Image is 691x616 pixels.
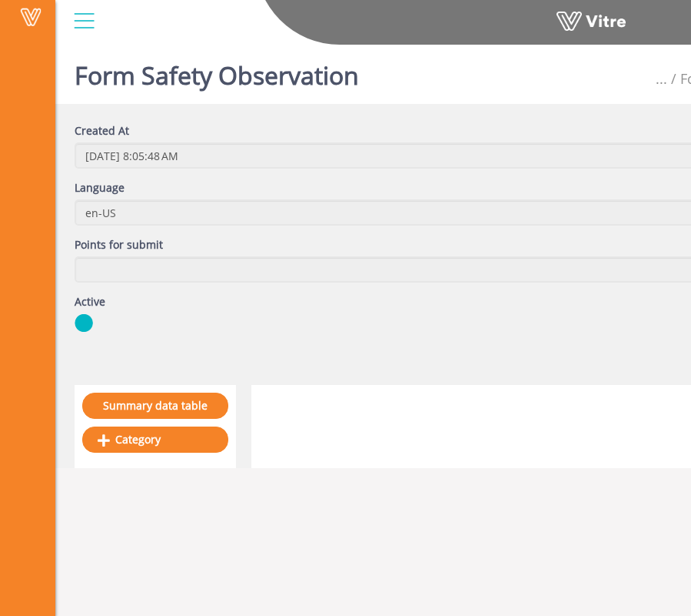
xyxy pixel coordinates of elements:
img: yes [75,313,93,333]
a: Category [82,427,228,453]
span: ... [656,69,667,88]
label: Created At [75,123,129,139]
label: Language [75,180,125,196]
label: Points for submit [75,237,163,253]
a: Summary data table [82,393,228,419]
h1: Form Safety Observation [75,38,359,104]
label: Active [75,294,105,310]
